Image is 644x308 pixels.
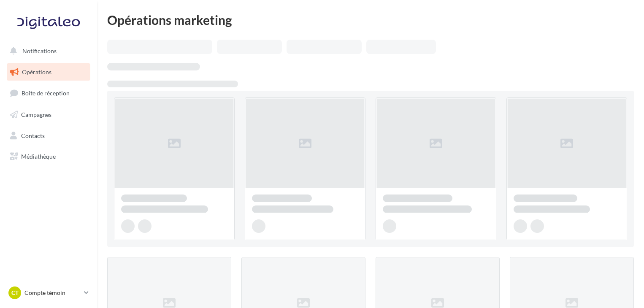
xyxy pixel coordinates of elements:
[7,285,90,301] a: Ct Compte témoin
[22,68,51,76] span: Opérations
[24,289,81,297] p: Compte témoin
[21,153,56,160] span: Médiathèque
[22,89,70,97] span: Boîte de réception
[5,106,92,124] a: Campagnes
[107,14,634,26] div: Opérations marketing
[11,289,19,297] span: Ct
[21,132,45,139] span: Contacts
[5,127,92,145] a: Contacts
[5,84,92,102] a: Boîte de réception
[5,148,92,165] a: Médiathèque
[22,47,57,54] span: Notifications
[5,42,89,60] button: Notifications
[5,63,92,81] a: Opérations
[21,111,51,118] span: Campagnes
